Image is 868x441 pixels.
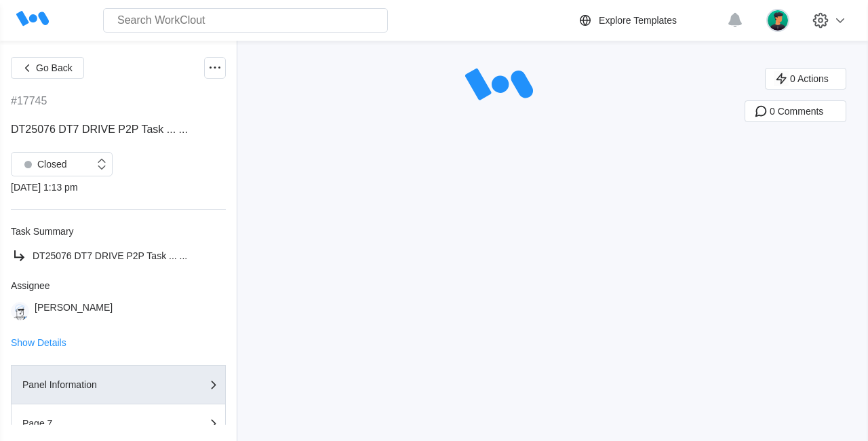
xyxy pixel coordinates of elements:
[33,250,187,261] span: DT25076 DT7 DRIVE P2P Task ... ...
[36,63,73,73] span: Go Back
[770,107,823,116] span: 0 Comments
[11,226,226,237] div: Task Summary
[11,95,47,107] div: #17745
[745,100,846,122] button: 0 Comments
[18,155,67,174] div: Closed
[765,68,846,90] button: 0 Actions
[577,12,720,28] a: Explore Templates
[766,9,789,32] img: user.png
[11,365,226,404] button: Panel Information
[103,8,388,33] input: Search WorkClout
[11,248,226,264] a: DT25076 DT7 DRIVE P2P Task ... ...
[22,380,158,389] div: Panel Information
[11,338,66,347] button: Show Details
[35,302,113,320] div: [PERSON_NAME]
[11,123,188,135] span: DT25076 DT7 DRIVE P2P Task ... ...
[11,57,84,79] button: Go Back
[599,15,677,26] div: Explore Templates
[11,182,226,193] div: [DATE] 1:13 pm
[11,280,226,291] div: Assignee
[790,74,829,83] span: 0 Actions
[11,302,29,320] img: clout-01.png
